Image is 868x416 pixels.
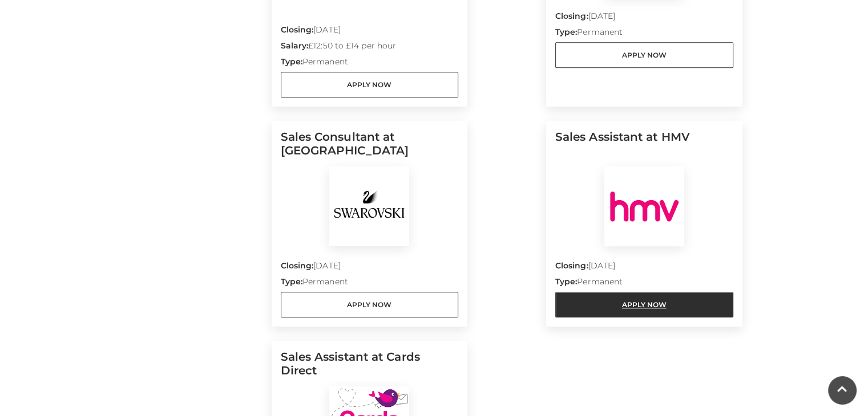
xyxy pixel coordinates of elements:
[281,40,459,56] p: £12:50 to £14 per hour
[555,27,577,37] strong: Type:
[281,260,314,271] strong: Closing:
[555,276,733,292] p: Permanent
[555,42,733,68] a: Apply Now
[281,276,459,292] p: Permanent
[281,130,459,166] h5: Sales Consultant at [GEOGRAPHIC_DATA]
[281,276,302,287] strong: Type:
[555,26,733,42] p: Permanent
[604,166,684,246] img: HMV
[281,56,459,72] p: Permanent
[555,10,733,26] p: [DATE]
[281,24,459,40] p: [DATE]
[281,292,459,317] a: Apply Now
[555,260,588,271] strong: Closing:
[329,166,409,246] img: Swarovski
[281,25,314,35] strong: Closing:
[555,292,733,317] a: Apply Now
[555,11,588,21] strong: Closing:
[281,40,309,51] strong: Salary:
[555,276,577,287] strong: Type:
[555,260,733,276] p: [DATE]
[555,130,733,166] h5: Sales Assistant at HMV
[281,350,459,386] h5: Sales Assistant at Cards Direct
[281,56,302,67] strong: Type:
[281,72,459,97] a: Apply Now
[281,260,459,276] p: [DATE]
